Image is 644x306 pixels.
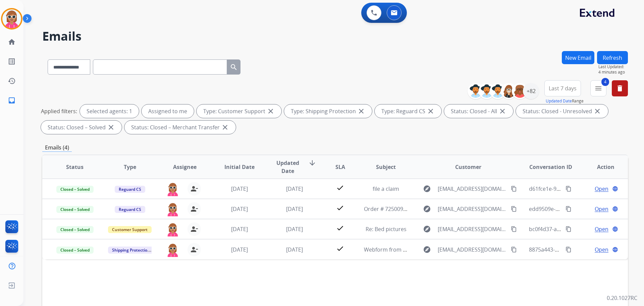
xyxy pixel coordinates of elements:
[438,225,507,233] span: [EMAIL_ADDRESS][DOMAIN_NAME]
[601,78,609,86] span: 4
[595,225,608,233] span: Open
[364,246,516,253] span: Webform from [EMAIL_ADDRESS][DOMAIN_NAME] on [DATE]
[511,186,517,192] mat-icon: content_copy
[562,51,594,64] button: New Email
[273,159,303,175] span: Updated Date
[108,226,152,233] span: Customer Support
[438,246,507,254] span: [EMAIL_ADDRESS][DOMAIN_NAME]
[357,107,365,115] mat-icon: close
[190,246,198,254] mat-icon: person_remove
[56,186,94,193] span: Closed – Solved
[598,70,628,75] span: 4 minutes ago
[364,205,465,213] span: Order # 725009250138- Need claim filed
[594,84,602,92] mat-icon: menu
[529,185,629,192] span: d61fce1e-9269-484d-96f9-d371dff00d6b
[41,107,77,115] p: Applied filters:
[231,246,248,253] span: [DATE]
[108,247,154,254] span: Shipping Protection
[286,225,303,233] span: [DATE]
[230,63,238,71] mat-icon: search
[366,225,407,233] span: Re: Bed pictures
[423,205,431,213] mat-icon: explore
[373,185,399,192] span: file a claim
[616,84,624,92] mat-icon: delete
[8,77,16,85] mat-icon: history
[455,163,481,171] span: Customer
[612,226,618,232] mat-icon: language
[529,205,632,213] span: edd9509e-a90c-4008-8f46-2edd91583ad8
[221,123,229,131] mat-icon: close
[566,247,572,253] mat-icon: content_copy
[115,186,145,193] span: Reguard CS
[573,155,628,179] th: Action
[423,246,431,254] mat-icon: explore
[286,185,303,192] span: [DATE]
[107,123,115,131] mat-icon: close
[529,246,630,253] span: 8875a443-499b-4572-b65a-f209cafb8748
[444,104,513,118] div: Status: Closed - All
[166,202,179,216] img: agent-avatar
[284,104,372,118] div: Type: Shipping Protection
[166,182,179,196] img: agent-avatar
[336,184,344,192] mat-icon: check
[546,98,584,104] span: Range
[308,159,316,167] mat-icon: arrow_downward
[427,107,435,115] mat-icon: close
[190,225,198,233] mat-icon: person_remove
[8,96,16,104] mat-icon: inbox
[41,121,122,134] div: Status: Closed – Solved
[231,185,248,192] span: [DATE]
[335,163,345,171] span: SLA
[595,185,608,193] span: Open
[286,205,303,213] span: [DATE]
[197,104,281,118] div: Type: Customer Support
[376,163,396,171] span: Subject
[80,104,139,118] div: Selected agents: 1
[612,186,618,192] mat-icon: language
[595,205,608,213] span: Open
[523,83,539,99] div: +82
[511,226,517,232] mat-icon: content_copy
[612,247,618,253] mat-icon: language
[590,80,606,96] button: 4
[375,104,441,118] div: Type: Reguard CS
[336,204,344,212] mat-icon: check
[115,206,145,213] span: Reguard CS
[8,57,16,65] mat-icon: list_alt
[124,121,236,134] div: Status: Closed – Merchant Transfer
[438,185,507,193] span: [EMAIL_ADDRESS][DOMAIN_NAME]
[593,107,601,115] mat-icon: close
[224,163,255,171] span: Initial Date
[190,185,198,193] mat-icon: person_remove
[56,247,94,254] span: Closed – Solved
[544,80,581,96] button: Last 7 days
[511,247,517,253] mat-icon: content_copy
[231,205,248,213] span: [DATE]
[607,294,637,302] p: 0.20.1027RC
[438,205,507,213] span: [EMAIL_ADDRESS][DOMAIN_NAME]
[598,64,628,70] span: Last Updated:
[124,163,136,171] span: Type
[529,225,629,233] span: bc0f4d37-ac9b-402f-8fab-5713de8c5a78
[166,222,179,236] img: agent-avatar
[566,186,572,192] mat-icon: content_copy
[8,38,16,46] mat-icon: home
[42,143,72,152] p: Emails (4)
[336,245,344,253] mat-icon: check
[173,163,197,171] span: Assignee
[166,243,179,257] img: agent-avatar
[231,225,248,233] span: [DATE]
[516,104,608,118] div: Status: Closed - Unresolved
[595,246,608,254] span: Open
[142,104,194,118] div: Assigned to me
[190,205,198,213] mat-icon: person_remove
[423,225,431,233] mat-icon: explore
[423,185,431,193] mat-icon: explore
[56,206,94,213] span: Closed – Solved
[549,87,577,90] span: Last 7 days
[566,206,572,212] mat-icon: content_copy
[612,206,618,212] mat-icon: language
[566,226,572,232] mat-icon: content_copy
[66,163,84,171] span: Status
[546,98,572,104] button: Updated Date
